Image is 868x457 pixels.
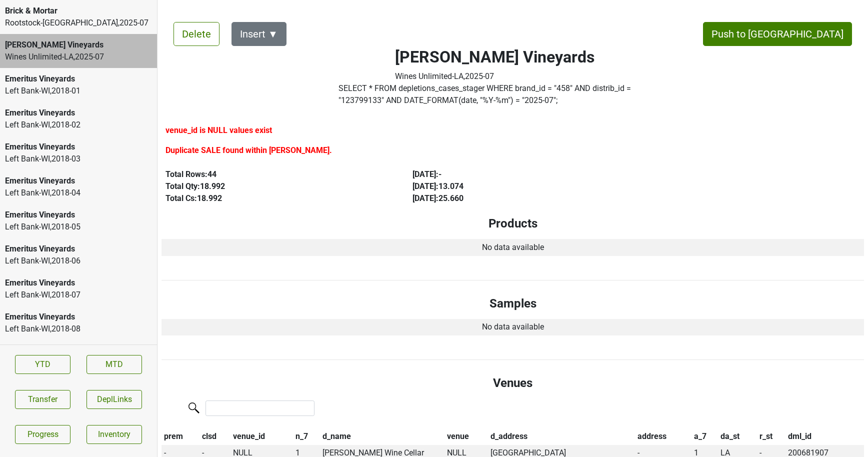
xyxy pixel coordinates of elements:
a: MTD [86,355,142,374]
th: clsd: activate to sort column ascending [199,428,230,445]
div: [DATE] : 13.074 [412,180,636,192]
button: DeplLinks [86,390,142,409]
div: Emeritus Vineyards [5,175,152,187]
div: Rootstock-[GEOGRAPHIC_DATA] , 2025 - 07 [5,17,152,29]
h2: [PERSON_NAME] Vineyards [395,47,594,66]
h4: Products [169,216,856,231]
th: address: activate to sort column ascending [635,428,691,445]
div: [DATE] : 25.660 [412,192,636,204]
label: SELECT * FROM depletions_cases_stager WHERE brand_id = " 458 " AND distrib_id = " 123799133 " AND... [338,82,650,106]
th: n_7: activate to sort column ascending [293,428,320,445]
td: No data available [161,239,864,256]
a: YTD [15,355,70,374]
div: Wines Unlimited-LA , 2025 - 07 [5,51,152,63]
div: Left Bank-WI , 2018 - 08 [5,323,152,335]
label: Duplicate SALE found within [PERSON_NAME]. [165,144,332,156]
div: Emeritus Vineyards [5,209,152,221]
div: Left Bank-WI , 2018 - 07 [5,289,152,301]
label: venue_id is NULL values exist [165,124,272,136]
div: Left Bank-WI , 2018 - 04 [5,187,152,199]
div: Left Bank-WI , 2018 - 03 [5,153,152,165]
th: prem: activate to sort column descending [161,428,199,445]
div: [DATE] : - [412,168,636,180]
th: venue_id: activate to sort column ascending [230,428,293,445]
div: Left Bank-WI , 2018 - 01 [5,85,152,97]
th: r_st: activate to sort column ascending [757,428,785,445]
td: No data available [161,319,864,336]
h4: Samples [169,296,856,311]
div: [PERSON_NAME] Vineyards [5,39,152,51]
h4: Venues [169,376,856,390]
div: Brick & Mortar [5,5,152,17]
div: Emeritus Vineyards [5,73,152,85]
div: Left Bank-WI , 2018 - 06 [5,255,152,267]
div: Total Qty: 18.992 [165,180,389,192]
div: Left Bank-WI , 2018 - 05 [5,221,152,233]
th: d_address: activate to sort column ascending [488,428,634,445]
th: a_7: activate to sort column ascending [691,428,718,445]
div: Emeritus Vineyards [5,243,152,255]
div: Total Cs: 18.992 [165,192,389,204]
div: Emeritus Vineyards [5,311,152,323]
div: Emeritus Vineyards [5,277,152,289]
a: Progress [15,425,70,444]
div: Total Rows: 44 [165,168,389,180]
div: Left Bank-WI , 2018 - 02 [5,119,152,131]
th: da_st: activate to sort column ascending [718,428,757,445]
button: Delete [173,22,219,46]
div: Emeritus Vineyards [5,107,152,119]
th: dml_id: activate to sort column ascending [785,428,864,445]
button: Transfer [15,390,70,409]
div: Wines Unlimited-LA , 2025 - 07 [395,70,594,82]
div: Emeritus Vineyards [5,141,152,153]
a: Inventory [86,425,142,444]
th: d_name: activate to sort column ascending [320,428,444,445]
button: Push to [GEOGRAPHIC_DATA] [703,22,852,46]
th: venue: activate to sort column ascending [444,428,488,445]
button: Insert ▼ [231,22,286,46]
